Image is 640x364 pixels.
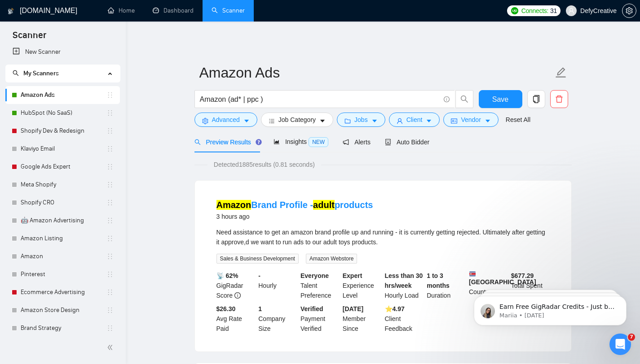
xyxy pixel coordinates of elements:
[527,90,545,108] button: copy
[492,94,508,105] span: Save
[5,140,120,158] li: Klaviyo Email
[21,230,106,247] a: Amazon Listing
[568,8,574,14] span: user
[21,140,106,158] a: Klaviyo Email
[5,29,53,48] span: Scanner
[106,109,114,117] span: holder
[278,115,316,125] span: Job Category
[354,115,368,125] span: Jobs
[269,117,275,124] span: bars
[456,95,473,103] span: search
[258,272,260,279] b: -
[299,271,341,300] div: Talent Preference
[21,158,106,176] a: Google Ads Expert
[506,115,530,125] a: Reset All
[5,230,120,247] li: Amazon Listing
[5,104,120,122] li: HubSpot (No SaaS)
[215,271,257,300] div: GigRadar Score
[343,272,362,279] b: Expert
[383,304,425,334] div: Client Feedback
[256,304,299,334] div: Company Size
[5,265,120,283] li: Pinterest
[194,139,259,146] span: Preview Results
[21,301,106,319] a: Amazon Store Design
[469,271,536,286] b: [GEOGRAPHIC_DATA]
[106,91,114,99] span: holder
[5,283,120,301] li: Ecommerce Advertising
[215,304,257,334] div: Avg Rate Paid
[21,319,106,337] a: Brand Strategy
[5,212,120,230] li: 🤖 Amazon Advertising
[212,115,240,125] span: Advanced
[21,247,106,265] a: Amazon
[299,304,341,334] div: Payment Verified
[479,90,522,108] button: Save
[194,139,201,145] span: search
[13,69,59,77] span: My Scanners
[555,67,567,78] span: edit
[106,307,114,314] span: holder
[202,117,208,124] span: setting
[511,7,518,14] img: upwork-logo.png
[21,283,106,301] a: Ecommerce Advertising
[341,271,383,300] div: Experience Level
[234,292,241,299] span: info-circle
[5,301,120,319] li: Amazon Store Design
[108,7,135,14] a: homeHome
[8,4,14,18] img: logo
[337,113,385,127] button: folderJobscaret-down
[389,113,440,127] button: userClientcaret-down
[106,253,114,260] span: holder
[243,117,250,124] span: caret-down
[371,117,378,124] span: caret-down
[550,6,557,16] span: 31
[153,7,194,14] a: dashboardDashboard
[443,113,498,127] button: idcardVendorcaret-down
[106,163,114,170] span: holder
[528,95,545,103] span: copy
[609,334,631,355] iframe: Intercom live chat
[106,271,114,278] span: holder
[106,325,114,332] span: holder
[200,94,440,105] input: Search Freelance Jobs...
[469,271,476,277] img: 🇨🇷
[255,138,263,146] div: Tooltip anchor
[21,265,106,283] a: Pinterest
[216,200,373,210] a: AmazonBrand Profile -adultproducts
[216,227,550,247] div: Need assistance to get an amazon brand profile up and running - it is currently getting rejected....
[343,139,349,145] span: notification
[5,43,120,61] li: New Scanner
[256,271,299,300] div: Hourly
[261,113,333,127] button: barsJob Categorycaret-down
[106,145,114,152] span: holder
[385,139,429,146] span: Auto Bidder
[385,139,391,145] span: robot
[306,254,358,264] span: Amazon Webstore
[622,4,636,18] button: setting
[300,272,329,279] b: Everyone
[106,127,114,134] span: holder
[511,272,534,279] b: $ 677.29
[451,117,457,124] span: idcard
[21,176,106,194] a: Meta Shopify
[385,272,423,289] b: Less than 30 hrs/week
[300,305,323,312] b: Verified
[427,272,450,289] b: 1 to 3 months
[341,304,383,334] div: Member Since
[455,90,473,108] button: search
[23,69,59,77] span: My Scanners
[107,343,116,352] span: double-left
[216,200,252,210] mark: Amazon
[444,96,450,102] span: info-circle
[199,61,553,84] input: Scanner name...
[106,181,114,188] span: holder
[21,212,106,230] a: 🤖 Amazon Advertising
[622,7,636,14] span: setting
[212,7,245,14] a: searchScanner
[5,176,120,194] li: Meta Shopify
[21,194,106,212] a: Shopify CRO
